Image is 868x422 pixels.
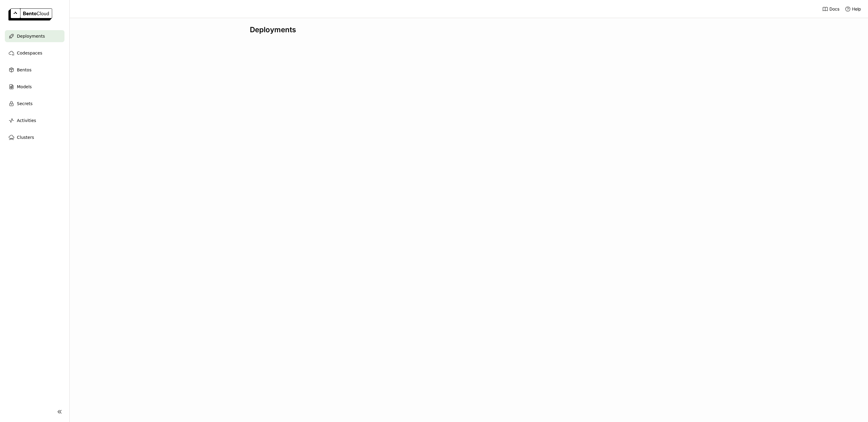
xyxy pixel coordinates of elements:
span: Deployments [17,33,45,40]
span: Activities [17,117,36,124]
span: Bentos [17,66,31,73]
a: Docs [822,6,839,12]
span: Help [852,6,861,12]
div: Help [845,6,861,12]
div: Deployments [250,25,687,34]
span: Clusters [17,134,34,141]
img: logo [8,8,52,20]
a: Clusters [5,131,64,143]
span: Models [17,83,32,90]
span: Secrets [17,100,33,107]
a: Secrets [5,98,64,110]
a: Bentos [5,64,64,76]
span: Codespaces [17,49,42,57]
span: Docs [829,6,839,12]
a: Models [5,81,64,93]
a: Activities [5,114,64,127]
